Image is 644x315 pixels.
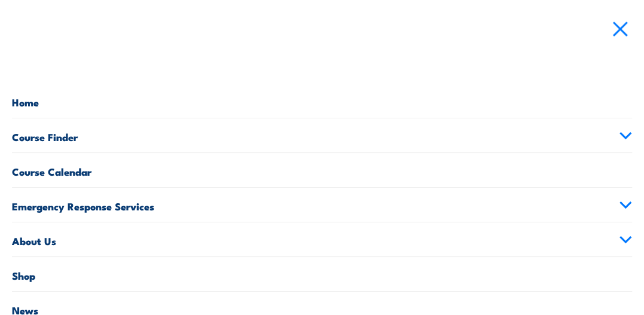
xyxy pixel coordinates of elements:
a: Home [12,84,632,118]
a: Course Finder [12,118,632,152]
a: About Us [12,222,632,256]
a: Shop [12,257,632,291]
a: Course Calendar [12,153,632,187]
a: Emergency Response Services [12,188,632,222]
